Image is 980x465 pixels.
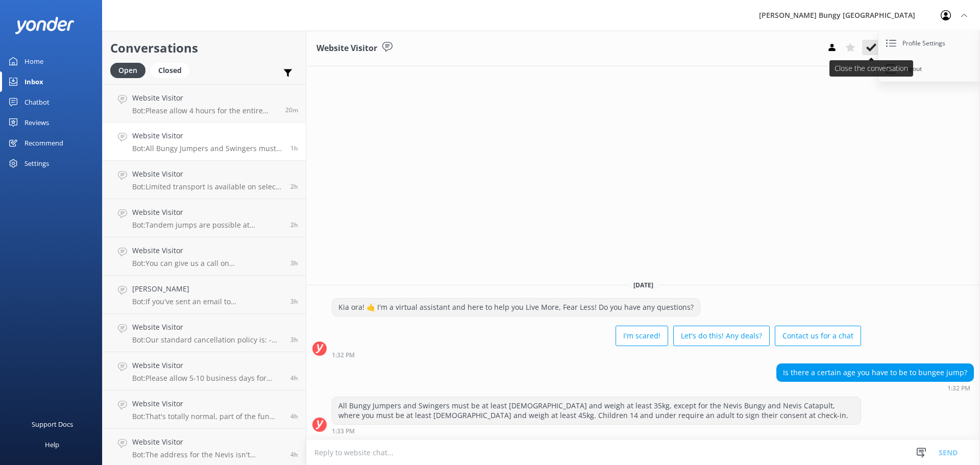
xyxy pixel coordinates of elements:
div: All Bungy Jumpers and Swingers must be at least [DEMOGRAPHIC_DATA] and weigh at least 35kg, excep... [332,397,861,424]
div: 01:32pm 15-Aug-2025 (UTC +12:00) Pacific/Auckland [776,384,974,391]
h4: Website Visitor [132,398,283,409]
a: Website VisitorBot:That's totally normal, part of the fun and what leads to feeling accomplished ... [103,390,306,429]
a: Website VisitorBot:Our standard cancellation policy is: - Cancellations more than 48 hours in adv... [103,314,306,352]
img: yonder-white-logo.png [15,17,74,34]
div: Kia ora! 🤙 I'm a virtual assistant and here to help you Live More, Fear Less! Do you have any que... [332,299,700,316]
h4: Website Visitor [132,322,283,333]
span: 10:11am 15-Aug-2025 (UTC +12:00) Pacific/Auckland [290,412,298,421]
h4: Website Visitor [132,436,283,448]
a: Open [110,64,151,76]
p: Bot: The address for the Nevis isn't advertised as it is on private property. Our transport is co... [132,450,283,459]
div: Is there a certain age you have to be to bungee jump? [777,364,973,381]
div: 01:33pm 15-Aug-2025 (UTC +12:00) Pacific/Auckland [332,427,861,434]
div: Open [110,63,145,78]
a: Website VisitorBot:All Bungy Jumpers and Swingers must be at least [DEMOGRAPHIC_DATA] and weigh a... [103,123,306,161]
a: Website VisitorBot:You can give us a call on [PHONE_NUMBER] or [PHONE_NUMBER] to chat with a crew... [103,237,306,276]
strong: 1:33 PM [332,428,355,434]
div: Closed [151,63,189,78]
span: 02:20pm 15-Aug-2025 (UTC +12:00) Pacific/Auckland [285,106,298,114]
div: Home [24,51,43,71]
a: Website VisitorBot:Please allow 4 hours for the entire Nevis Bungy experience, including return t... [103,84,306,123]
p: Bot: All Bungy Jumpers and Swingers must be at least [DEMOGRAPHIC_DATA] and weigh at least 35kg, ... [132,144,283,153]
a: [PERSON_NAME]Bot:If you've sent an email to [EMAIL_ADDRESS][DOMAIN_NAME], the team will do their ... [103,276,306,314]
span: 01:32pm 15-Aug-2025 (UTC +12:00) Pacific/Auckland [290,144,298,153]
div: Reviews [24,112,49,133]
a: Website VisitorBot:Please allow 5-10 business days for refunds to process once requested.4h [103,352,306,390]
a: Closed [151,64,194,76]
button: Let's do this! Any deals? [673,326,770,346]
div: 01:32pm 15-Aug-2025 (UTC +12:00) Pacific/Auckland [332,351,861,358]
div: Inbox [24,71,43,92]
p: Bot: That's totally normal, part of the fun and what leads to feeling accomplished post activity.... [132,412,283,421]
div: Chatbot [24,92,50,112]
span: 10:59am 15-Aug-2025 (UTC +12:00) Pacific/Auckland [290,335,298,344]
p: Bot: Our standard cancellation policy is: - Cancellations more than 48 hours in advance receive a... [132,335,283,345]
div: Recommend [24,133,63,153]
button: Contact us for a chat [775,326,861,346]
h4: Website Visitor [132,360,283,371]
span: 12:24pm 15-Aug-2025 (UTC +12:00) Pacific/Auckland [290,182,298,191]
button: I'm scared! [616,326,668,346]
p: Bot: Limited transport is available on select days for the [GEOGRAPHIC_DATA]. If you’ve booked, p... [132,182,283,191]
h4: [PERSON_NAME] [132,283,283,295]
p: Bot: If you've sent an email to [EMAIL_ADDRESS][DOMAIN_NAME], the team will do their best to get ... [132,297,283,306]
span: 11:23am 15-Aug-2025 (UTC +12:00) Pacific/Auckland [290,297,298,306]
strong: 1:32 PM [332,352,355,358]
a: Website VisitorBot:Limited transport is available on select days for the [GEOGRAPHIC_DATA]. If yo... [103,161,306,199]
a: Website VisitorBot:Tandem jumps are possible at [GEOGRAPHIC_DATA], [GEOGRAPHIC_DATA], and [GEOGRA... [103,199,306,237]
h3: Website Visitor [316,42,377,55]
div: Support Docs [32,414,73,434]
h2: Conversations [110,38,298,58]
h4: Website Visitor [132,245,283,256]
p: Bot: You can give us a call on [PHONE_NUMBER] or [PHONE_NUMBER] to chat with a crew member. Our o... [132,259,283,268]
h4: Website Visitor [132,130,283,141]
p: Bot: Please allow 4 hours for the entire Nevis Bungy experience, including return travel and acti... [132,106,278,115]
h4: Website Visitor [132,207,283,218]
div: Settings [24,153,49,174]
span: [DATE] [627,281,659,289]
h4: Website Visitor [132,168,283,180]
strong: 1:32 PM [947,385,970,391]
p: Bot: Please allow 5-10 business days for refunds to process once requested. [132,374,283,383]
p: Bot: Tandem jumps are possible at [GEOGRAPHIC_DATA], [GEOGRAPHIC_DATA], and [GEOGRAPHIC_DATA], or... [132,221,283,230]
div: Help [45,434,59,455]
span: 12:04pm 15-Aug-2025 (UTC +12:00) Pacific/Auckland [290,221,298,229]
span: 10:10am 15-Aug-2025 (UTC +12:00) Pacific/Auckland [290,450,298,459]
h4: Website Visitor [132,92,278,104]
span: 11:33am 15-Aug-2025 (UTC +12:00) Pacific/Auckland [290,259,298,267]
span: 10:32am 15-Aug-2025 (UTC +12:00) Pacific/Auckland [290,374,298,382]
